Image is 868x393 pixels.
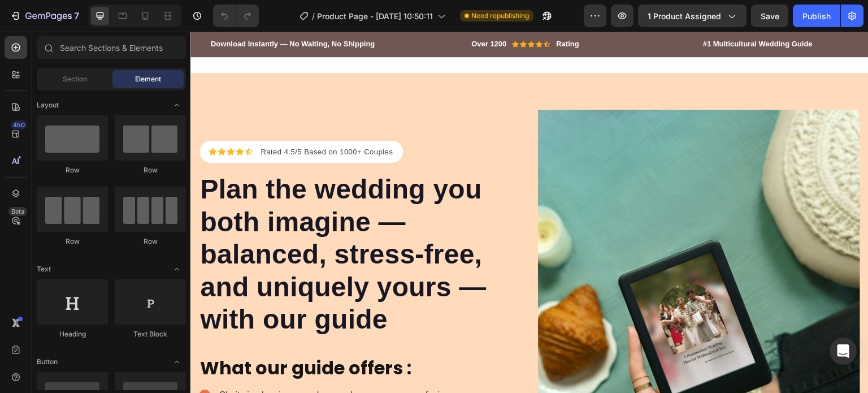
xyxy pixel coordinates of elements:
div: Row [37,236,108,247]
h2: Over 1200 [280,7,317,19]
span: Need republishing [471,11,529,21]
div: Open Intercom Messenger [830,338,857,365]
span: Element [135,74,161,84]
button: 7 [5,5,84,27]
div: Row [115,165,186,175]
div: Undo/Redo [213,5,259,27]
span: 1 product assigned [648,10,721,22]
div: Row [115,236,186,247]
p: Clarity in planning — a clear roadmap, no more confusion [28,357,287,370]
div: Heading [37,329,108,339]
div: Beta [8,207,27,216]
button: Save [751,5,788,27]
div: Text Block [115,329,186,339]
span: Toggle open [168,260,186,278]
span: Toggle open [168,353,186,371]
iframe: Design area [190,32,868,393]
button: 1 product assigned [638,5,747,27]
h2: Download Instantly — No Waiting, No Shipping [19,7,186,19]
span: / [312,10,315,22]
span: Text [37,264,51,274]
div: Publish [802,10,831,22]
span: Toggle open [168,96,186,114]
div: 450 [11,120,27,129]
span: Section [63,74,87,84]
div: Row [37,165,108,175]
button: Publish [793,5,840,27]
strong: #1 Multicultural Wedding Guide [513,8,622,16]
p: 7 [74,9,79,23]
span: Button [37,357,58,367]
input: Search Sections & Elements [37,36,186,59]
span: Save [761,11,779,21]
span: Layout [37,100,59,110]
span: Product Page - [DATE] 10:50:11 [317,10,433,22]
h2: Rating [364,7,389,19]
